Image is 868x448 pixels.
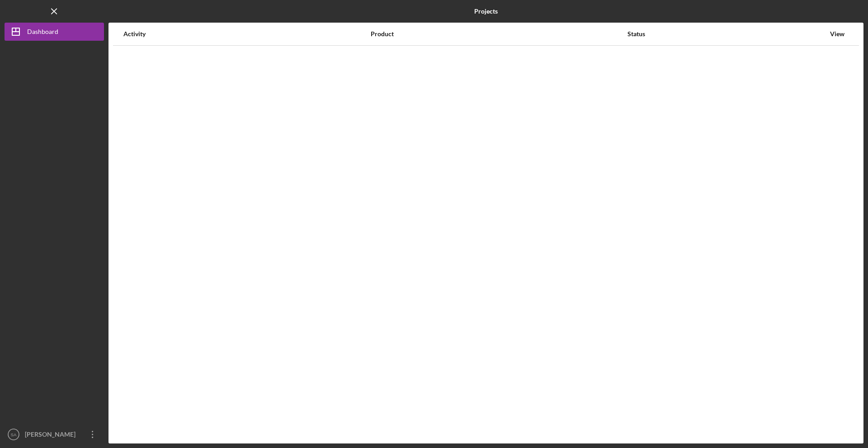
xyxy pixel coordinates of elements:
[11,432,17,437] text: SA
[5,23,104,41] button: Dashboard
[5,425,104,443] button: SA[PERSON_NAME]
[23,425,81,446] div: [PERSON_NAME]
[371,30,627,38] div: Product
[627,30,825,38] div: Status
[123,30,370,38] div: Activity
[826,30,849,38] div: View
[474,8,498,15] b: Projects
[27,23,58,43] div: Dashboard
